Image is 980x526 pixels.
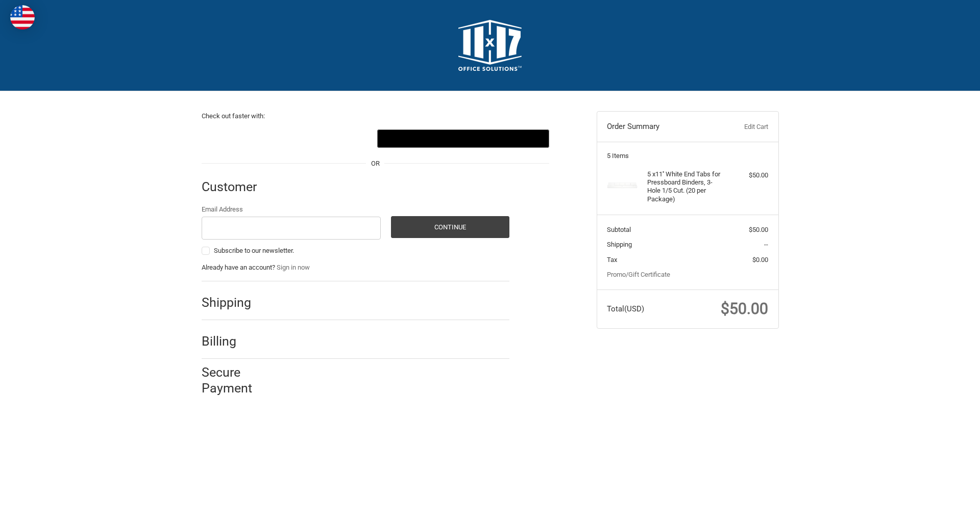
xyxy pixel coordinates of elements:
img: duty and tax information for United States [10,5,35,30]
span: Subscribe to our newsletter. [214,247,294,254]
a: Sign in now [277,264,310,271]
h3: Order Summary [607,122,718,132]
a: Promo/Gift Certificate [607,271,670,278]
span: Tax [607,256,617,264]
iframe: PayPal-paypal [202,129,374,148]
span: Total (USD) [607,304,644,313]
span: $0.00 [752,256,768,264]
h2: Customer [202,179,261,195]
button: Google Pay [377,129,549,148]
h3: 5 Items [607,152,768,160]
h4: 5 x 11'' White End Tabs for Pressboard Binders, 3-Hole 1/5 Cut. (20 per Package) [647,170,725,203]
p: Check out faster with: [202,111,549,121]
h2: Billing [202,333,261,349]
h2: Secure Payment [202,364,271,397]
span: Shipping [607,241,632,248]
button: Continue [391,216,509,238]
span: Subtotal [607,226,631,233]
span: $50.00 [749,226,768,233]
p: Already have an account? [202,262,509,273]
div: $50.00 [728,170,768,180]
span: OR [366,159,385,169]
iframe: Google Customer Reviews [896,498,980,526]
span: -- [764,241,768,248]
label: Email Address [202,204,381,215]
a: Edit Cart [718,122,768,132]
img: 11x17.com [458,20,522,71]
span: $50.00 [721,300,768,318]
h2: Shipping [202,295,261,310]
